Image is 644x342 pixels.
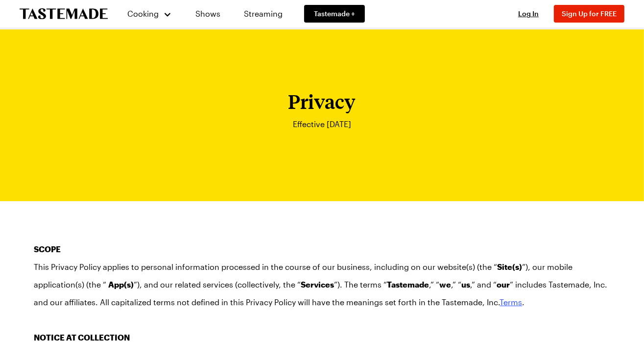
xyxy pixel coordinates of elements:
[109,280,134,289] strong: App(s)
[20,8,108,20] a: To Tastemade Home Page
[304,5,365,23] a: Tastemade +
[301,280,334,289] strong: Services
[34,333,130,342] strong: NOTICE AT COLLECTION
[314,9,355,19] span: Tastemade +
[562,9,617,18] span: Sign Up for FREE
[128,9,159,18] span: Cooking
[500,297,523,307] a: Terms
[498,262,523,271] strong: Site(s)
[293,118,351,130] p: Effective [DATE]
[518,9,539,18] span: Log In
[288,91,356,112] h1: Privacy
[34,244,61,254] strong: SCOPE
[554,5,624,23] button: Sign Up for FREE
[462,280,471,289] strong: us
[127,2,172,26] button: Cooking
[387,280,429,289] strong: Tastemade
[34,258,610,311] p: This Privacy Policy applies to personal information processed in the course of our business, incl...
[497,280,510,289] strong: our
[440,280,452,289] strong: we
[509,9,548,19] button: Log In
